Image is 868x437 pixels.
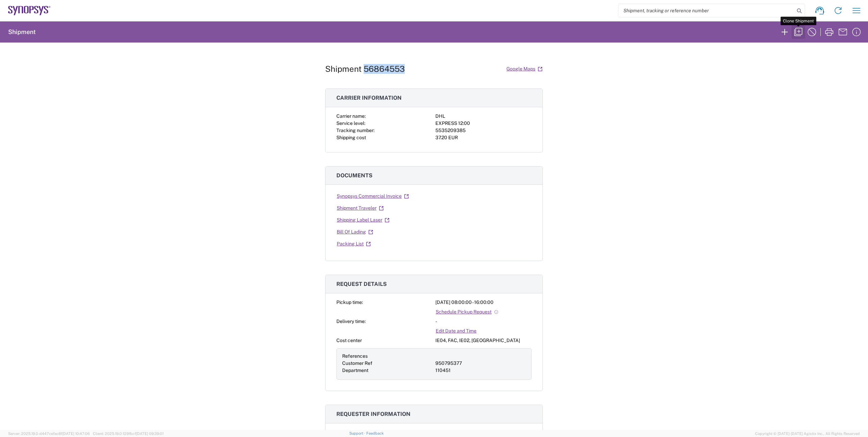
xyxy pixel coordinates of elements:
[336,202,384,214] a: Shipment Traveler
[342,360,433,367] div: Customer Ref
[336,300,363,305] span: Pickup time:
[349,431,366,435] a: Support
[366,431,384,435] a: Feedback
[336,238,371,250] a: Packing List
[336,128,374,133] span: Tracking number:
[336,95,402,101] span: Carrier information
[336,172,372,179] span: Documents
[506,63,543,75] a: Google Maps
[755,431,860,437] span: Copyright © [DATE]-[DATE] Agistix Inc., All Rights Reserved
[342,353,368,359] span: References
[8,432,90,436] span: Server: 2025.19.0-d447cefac8f
[336,214,390,226] a: Shipping Label Laser
[336,319,366,324] span: Delivery time:
[336,411,411,417] span: Requester information
[336,190,409,202] a: Synopsys Commercial Invoice
[618,4,795,17] input: Shipment, tracking or reference number
[435,325,477,337] a: Edit Date and Time
[62,432,90,436] span: [DATE] 10:47:06
[435,306,499,318] a: Schedule Pickup Request
[435,318,532,325] div: -
[136,432,164,436] span: [DATE] 09:39:01
[336,120,365,126] span: Service level:
[435,120,532,127] div: EXPRESS 12:00
[435,367,526,374] div: 110451
[336,226,373,238] a: Bill Of Lading
[435,134,532,141] div: 37.20 EUR
[336,281,387,287] span: Request details
[435,127,532,134] div: 5535209385
[435,360,526,367] div: 950795377
[435,113,532,120] div: DHL
[435,337,532,344] div: IE04, FAC, IE02, [GEOGRAPHIC_DATA]
[8,28,36,36] h2: Shipment
[342,367,433,374] div: Department
[325,64,405,74] h1: Shipment 56864553
[93,432,164,436] span: Client: 2025.19.0-129fbcf
[336,135,366,140] span: Shipping cost
[336,338,362,343] span: Cost center
[336,113,366,119] span: Carrier name:
[435,299,532,306] div: [DATE] 08:00:00 - 16:00:00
